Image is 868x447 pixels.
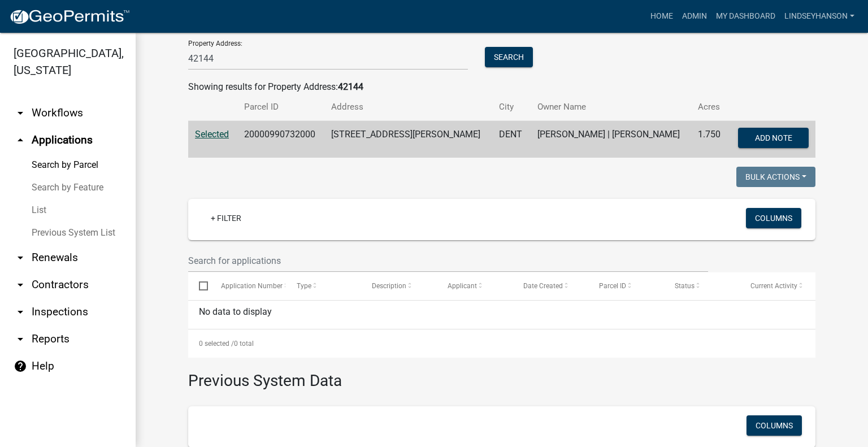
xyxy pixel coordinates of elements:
a: Lindseyhanson [780,6,859,27]
a: Admin [678,6,711,27]
span: Applicant [448,282,477,290]
input: Search for applications [188,249,708,272]
i: arrow_drop_down [14,278,27,292]
datatable-header-cell: Application Number [210,272,285,300]
datatable-header-cell: Current Activity [740,272,815,300]
i: arrow_drop_down [14,332,27,346]
button: Columns [747,415,802,436]
button: Add Note [738,128,809,148]
td: 20000990732000 [237,121,325,158]
span: Application Number [221,282,283,290]
span: Add Note [754,133,792,142]
i: arrow_drop_down [14,106,27,120]
span: Description [372,282,406,290]
th: Owner Name [531,94,692,120]
datatable-header-cell: Applicant [437,272,513,300]
th: Address [324,94,492,120]
i: arrow_drop_up [14,133,27,147]
strong: 42144 [338,81,363,92]
th: City [492,94,530,120]
datatable-header-cell: Select [188,272,210,300]
span: Date Created [523,282,563,290]
td: DENT [492,121,530,158]
datatable-header-cell: Parcel ID [588,272,664,300]
button: Bulk Actions [736,167,815,187]
td: [STREET_ADDRESS][PERSON_NAME] [324,121,492,158]
datatable-header-cell: Status [664,272,740,300]
datatable-header-cell: Description [361,272,437,300]
button: Search [485,47,533,67]
span: Parcel ID [599,282,626,290]
i: help [14,359,27,373]
div: 0 total [188,329,815,358]
span: Type [297,282,311,290]
button: Columns [746,208,801,228]
td: [PERSON_NAME] | [PERSON_NAME] [531,121,692,158]
th: Parcel ID [237,94,325,120]
a: + Filter [202,208,250,228]
i: arrow_drop_down [14,305,27,319]
div: Showing results for Property Address: [188,80,815,94]
datatable-header-cell: Type [285,272,361,300]
th: Acres [691,94,728,120]
h3: Previous System Data [188,358,815,393]
td: 1.750 [691,121,728,158]
div: No data to display [188,301,815,329]
span: Current Activity [750,282,797,290]
a: Home [646,6,678,27]
span: 0 selected / [199,340,234,348]
a: My Dashboard [711,6,780,27]
i: arrow_drop_down [14,251,27,264]
datatable-header-cell: Date Created [513,272,588,300]
span: Status [675,282,695,290]
a: Selected [195,129,229,140]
